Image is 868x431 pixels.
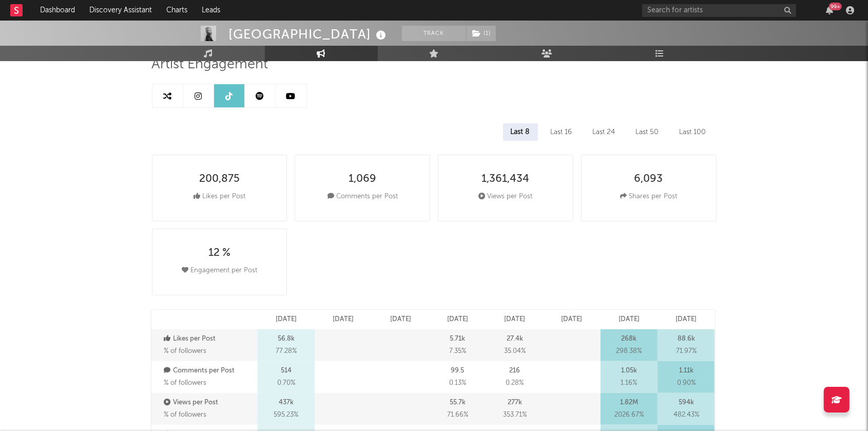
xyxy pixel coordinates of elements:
[274,409,298,421] span: 595.23 %
[543,123,580,141] div: Last 16
[276,313,297,326] p: [DATE]
[672,123,714,141] div: Last 100
[277,377,295,389] span: 0.70 %
[447,409,468,421] span: 71.66 %
[281,365,292,377] p: 514
[164,411,207,418] span: % of followers
[620,397,638,409] p: 1.82M
[676,313,697,326] p: [DATE]
[614,409,644,421] span: 2026.67 %
[450,397,466,409] p: 55.7k
[276,345,297,358] span: 77.28 %
[504,313,525,326] p: [DATE]
[333,313,354,326] p: [DATE]
[621,377,637,389] span: 1.16 %
[164,380,207,386] span: % of followers
[327,191,398,203] div: Comments per Post
[616,345,642,358] span: 298.38 %
[642,4,796,17] input: Search for artists
[450,333,465,345] p: 5.71k
[826,6,833,14] button: 99+
[152,59,268,71] span: Artist Engagement
[585,123,623,141] div: Last 24
[451,365,464,377] p: 99.5
[278,333,295,345] p: 56.8k
[208,247,230,259] div: 12 %
[677,377,696,389] span: 0.90 %
[619,313,640,326] p: [DATE]
[562,313,583,326] p: [DATE]
[621,333,636,345] p: 268k
[164,348,207,354] span: % of followers
[182,265,257,277] div: Engagement per Post
[481,173,529,185] div: 1,361,434
[673,409,699,421] span: 482.43 %
[628,123,667,141] div: Last 50
[503,123,538,141] div: Last 8
[402,26,466,41] button: Track
[829,3,842,10] div: 99 +
[503,409,527,421] span: 353.71 %
[164,333,255,345] p: Likes per Post
[449,377,466,389] span: 0.13 %
[349,173,376,185] div: 1,069
[229,26,389,43] div: [GEOGRAPHIC_DATA]
[676,345,697,358] span: 71.97 %
[199,173,240,185] div: 200,875
[164,397,255,409] p: Views per Post
[620,191,677,203] div: Shares per Post
[506,377,524,389] span: 0.28 %
[194,191,245,203] div: Likes per Post
[478,191,532,203] div: Views per Post
[634,173,663,185] div: 6,093
[390,313,411,326] p: [DATE]
[467,26,496,41] button: (1)
[679,365,693,377] p: 1.11k
[164,365,255,377] p: Comments per Post
[466,26,496,41] span: ( 1 )
[678,333,695,345] p: 88.6k
[279,397,294,409] p: 437k
[679,397,694,409] p: 594k
[449,345,466,358] span: 7.35 %
[447,313,468,326] p: [DATE]
[508,397,522,409] p: 277k
[621,365,637,377] p: 1.05k
[504,345,526,358] span: 35.04 %
[507,333,523,345] p: 27.4k
[509,365,520,377] p: 216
